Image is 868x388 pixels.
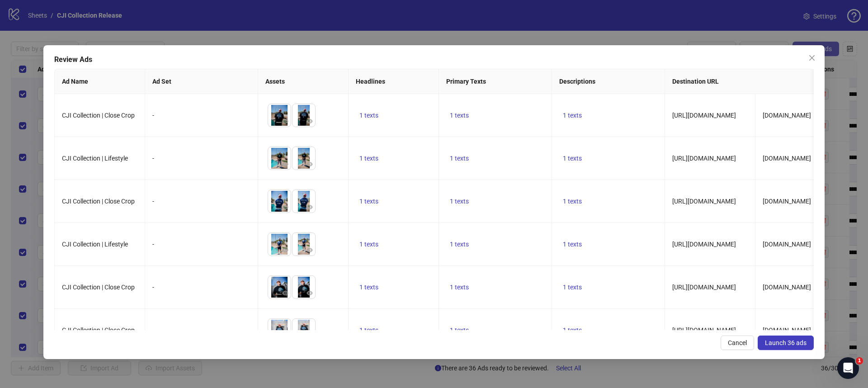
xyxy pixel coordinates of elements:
span: 1 texts [563,198,582,205]
img: Asset 2 [292,276,315,298]
span: 1 texts [450,326,469,334]
span: 1 texts [563,112,582,119]
button: Preview [280,202,291,213]
span: 1 texts [450,155,469,162]
span: 1 texts [563,326,582,334]
span: eye [307,118,313,124]
span: eye [307,247,313,253]
button: 1 texts [559,196,585,207]
button: 1 texts [446,110,472,121]
button: 1 texts [559,153,585,164]
th: Headlines [349,69,439,94]
span: [DOMAIN_NAME] [763,326,811,334]
button: 1 texts [356,153,382,164]
button: 1 texts [446,153,472,164]
span: [DOMAIN_NAME] [763,241,811,248]
img: Asset 2 [292,147,315,170]
th: Primary Texts [439,69,552,94]
span: CJI Collection | Close Crop [62,326,135,334]
span: 1 texts [563,155,582,162]
div: - [152,196,250,206]
span: eye [282,161,288,167]
div: - [152,325,250,335]
img: Asset 1 [268,319,291,341]
span: CJI Collection | Close Crop [62,112,135,119]
span: eye [307,290,313,296]
span: [URL][DOMAIN_NAME] [672,284,736,291]
button: Preview [280,245,291,256]
div: - [152,153,250,163]
button: 1 texts [559,325,585,336]
div: - [152,110,250,120]
img: Asset 2 [292,104,315,127]
span: 1 texts [563,241,582,248]
div: - [152,239,250,249]
span: [URL][DOMAIN_NAME] [672,198,736,205]
img: Asset 1 [268,104,291,127]
button: Preview [304,288,315,298]
th: Ad Name [55,69,145,94]
button: 1 texts [446,196,472,207]
button: Preview [304,245,315,256]
button: Cancel [721,336,754,350]
button: 1 texts [356,110,382,121]
span: 1 texts [359,155,378,162]
img: Asset 1 [268,190,291,213]
span: close [808,54,816,62]
span: [URL][DOMAIN_NAME] [672,155,736,162]
span: CJI Collection | Close Crop [62,198,135,205]
span: [DOMAIN_NAME] [763,284,811,291]
span: [URL][DOMAIN_NAME] [672,326,736,334]
span: CJI Collection | Close Crop [62,284,135,291]
img: Asset 2 [292,190,315,213]
span: 1 texts [359,326,378,334]
th: Assets [258,69,349,94]
button: Preview [280,288,291,298]
th: Descriptions [552,69,665,94]
span: eye [282,290,288,296]
span: [URL][DOMAIN_NAME] [672,241,736,248]
span: Cancel [728,339,747,346]
span: 1 texts [563,284,582,291]
button: 1 texts [559,239,585,250]
button: Preview [280,159,291,170]
img: Asset 2 [292,233,315,256]
span: 1 texts [359,112,378,119]
span: 1 texts [450,198,469,205]
button: Launch 36 ads [758,336,814,350]
span: 1 texts [450,241,469,248]
button: 1 texts [446,239,472,250]
img: Asset 1 [268,233,291,256]
span: [URL][DOMAIN_NAME] [672,112,736,119]
th: Destination URL [665,69,815,94]
span: 1 texts [450,284,469,291]
div: - [152,282,250,292]
span: eye [307,161,313,167]
button: 1 texts [356,196,382,207]
button: Preview [280,116,291,127]
span: eye [282,247,288,253]
span: Launch 36 ads [765,339,807,346]
span: 1 texts [359,198,378,205]
span: CJI Collection | Lifestyle [62,155,128,162]
div: Review Ads [54,54,814,65]
span: CJI Collection | Lifestyle [62,241,128,248]
th: Ad Set [145,69,258,94]
span: eye [307,204,313,210]
span: eye [282,204,288,210]
img: Asset 2 [292,319,315,341]
button: Preview [304,116,315,127]
span: 1 texts [359,241,378,248]
button: 1 texts [559,282,585,293]
span: eye [282,118,288,124]
img: Asset 1 [268,147,291,170]
span: 1 texts [359,284,378,291]
button: 1 texts [446,325,472,336]
button: 1 texts [356,325,382,336]
img: Asset 1 [268,276,291,298]
iframe: Intercom live chat [837,357,859,379]
span: [DOMAIN_NAME] [763,155,811,162]
button: 1 texts [559,110,585,121]
span: [DOMAIN_NAME] [763,198,811,205]
button: Preview [304,159,315,170]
